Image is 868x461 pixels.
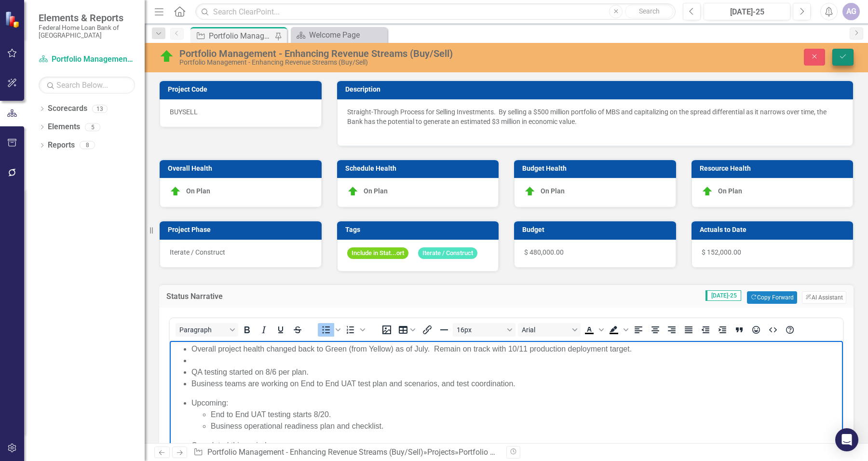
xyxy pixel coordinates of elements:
[522,165,671,172] h3: Budget Health
[39,54,135,65] a: Portfolio Management - Enhancing Revenue Streams (Buy/Sell)
[379,323,395,337] button: Insert image
[48,140,75,151] a: Reports
[606,323,630,337] div: Background color Black
[39,24,135,40] small: Federal Home Loan Bank of [GEOGRAPHIC_DATA]
[179,48,547,59] div: Portfolio Management - Enhancing Revenue Streams (Buy/Sell)
[209,30,272,42] div: Portfolio Management - Enhancing Revenue Streams (Buy/Sell)
[179,326,227,334] span: Paragraph
[48,122,80,133] a: Elements
[85,123,100,131] div: 5
[427,447,455,457] a: Projects
[347,107,843,136] p: Straight-Through Process for Selling Investments. By selling a $500 million portfolio of MBS and ...
[707,6,787,18] div: [DATE]-25
[364,187,388,195] span: On Plan
[731,323,747,337] button: Blockquote
[272,323,289,337] button: Underline
[541,187,565,195] span: On Plan
[457,326,504,334] span: 16px
[170,248,225,256] span: Iterate / Construct
[705,290,741,301] span: [DATE]-25
[680,323,697,337] button: Justify
[345,165,494,172] h3: Schedule Health
[168,165,317,172] h3: Overall Health
[747,291,797,304] button: Copy Forward
[159,49,175,64] img: On Plan
[39,12,135,24] span: Elements & Reports
[207,447,423,457] a: Portfolio Management - Enhancing Revenue Streams (Buy/Sell)
[718,187,742,195] span: On Plan
[39,77,135,94] input: Search Below...
[524,248,564,256] span: $ 480,000.00
[436,323,452,337] button: Horizontal line
[522,226,671,233] h3: Budget
[347,247,408,259] span: Include in Stat...ort
[518,323,581,337] button: Font Arial
[835,428,858,451] div: Open Intercom Messenger
[186,187,210,195] span: On Plan
[765,323,781,337] button: HTML Editor
[704,3,790,20] button: [DATE]-25
[782,323,798,337] button: Help
[625,5,673,18] button: Search
[700,165,849,172] h3: Resource Health
[418,247,477,259] span: Iterate / Construct
[195,3,676,20] input: Search ClearPoint...
[179,59,547,66] div: Portfolio Management - Enhancing Revenue Streams (Buy/Sell)
[419,323,435,337] button: Insert/edit link
[92,105,108,113] div: 13
[168,86,317,93] h3: Project Code
[453,323,515,337] button: Font size 16px
[309,29,385,41] div: Welcome Page
[842,3,860,20] button: AG
[176,323,238,337] button: Block Paragraph
[80,141,95,149] div: 8
[318,323,342,337] div: Bullet list
[193,447,499,458] div: » »
[524,186,536,197] img: On Plan
[522,326,569,334] span: Arial
[700,226,849,233] h3: Actuals to Date
[345,86,849,93] h3: Description
[459,447,675,457] div: Portfolio Management - Enhancing Revenue Streams (Buy/Sell)
[239,323,255,337] button: Bold
[748,323,764,337] button: Emojis
[702,186,713,197] img: On Plan
[395,323,419,337] button: Table
[166,292,361,301] h3: Status Narrative
[639,7,660,15] span: Search
[342,323,366,337] div: Numbered list
[702,248,741,256] span: $ 152,000.00
[714,323,731,337] button: Increase indent
[170,186,181,197] img: On Plan
[5,11,22,28] img: ClearPoint Strategy
[168,226,317,233] h3: Project Phase
[647,323,664,337] button: Align center
[293,29,385,41] a: Welcome Page
[170,108,198,116] span: BUYSELL
[48,103,87,114] a: Scorecards
[347,186,359,197] img: On Plan
[581,323,605,337] div: Text color Black
[802,291,846,304] button: AI Assistant
[664,323,680,337] button: Align right
[630,323,647,337] button: Align left
[256,323,272,337] button: Italic
[697,323,714,337] button: Decrease indent
[289,323,306,337] button: Strikethrough
[345,226,494,233] h3: Tags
